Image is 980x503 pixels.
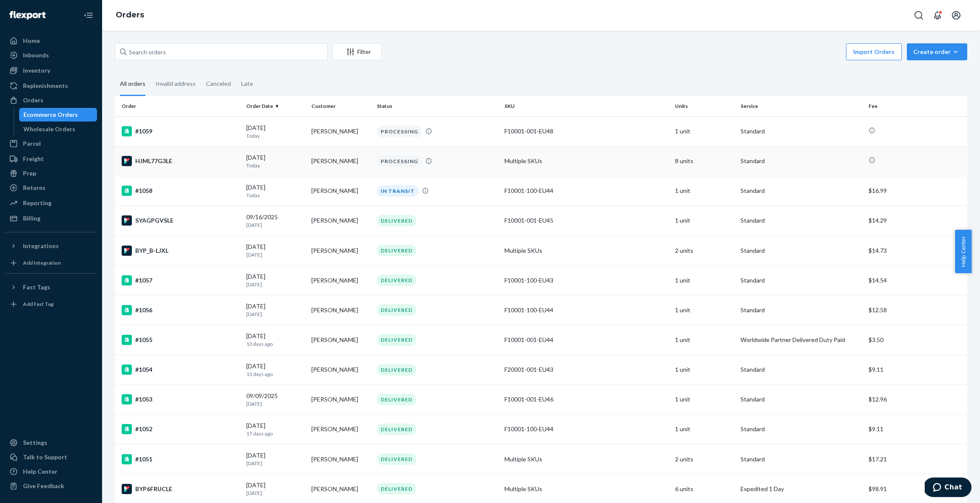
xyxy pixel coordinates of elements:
div: DELIVERED [377,215,416,226]
div: #1052 [122,424,239,434]
p: Worldwide Partner Delivered Duty Paid [741,336,862,344]
th: Order Date [243,96,308,116]
div: Give Feedback [23,482,64,490]
p: Standard [741,365,862,374]
th: Units [672,96,737,116]
div: [DATE] [246,421,305,437]
div: [DATE] [246,362,305,378]
button: Open notifications [929,7,946,24]
td: $12.58 [865,295,967,325]
div: All orders [120,73,145,96]
div: Integrations [23,242,59,250]
p: 17 days ago [246,430,305,437]
div: #1051 [122,454,239,464]
div: #1055 [122,335,239,345]
div: Prep [23,169,36,178]
p: [DATE] [246,311,305,318]
div: F10001-100-EU43 [504,276,668,285]
p: Standard [741,187,862,195]
td: $12.96 [865,384,967,414]
p: Standard [741,246,862,255]
div: 09/16/2025 [246,213,305,229]
td: [PERSON_NAME] [308,414,373,444]
div: Home [23,37,40,45]
td: 1 unit [672,206,737,235]
td: 1 unit [672,355,737,384]
td: [PERSON_NAME] [308,384,373,414]
div: #1054 [122,365,239,375]
div: [DATE] [246,451,305,467]
p: Today [246,192,305,199]
div: Canceled [206,73,231,95]
div: DELIVERED [377,304,416,316]
div: DELIVERED [377,483,416,495]
th: Service [737,96,865,116]
div: DELIVERED [377,424,416,435]
a: Orders [116,10,144,20]
div: DELIVERED [377,274,416,286]
a: Reporting [5,196,97,210]
button: Create order [907,43,967,60]
div: Billing [23,214,40,223]
td: [PERSON_NAME] [308,266,373,295]
button: Help Center [955,230,971,273]
ol: breadcrumbs [109,3,151,28]
p: Standard [741,157,862,165]
div: 09/09/2025 [246,392,305,407]
div: F10001-100-EU44 [504,187,668,195]
button: Filter [333,43,382,60]
p: Standard [741,425,862,433]
td: Multiple SKUs [501,236,672,266]
p: Today [246,162,305,169]
div: Add Fast Tag [23,300,54,308]
div: F10001-100-EU44 [504,425,668,433]
p: [DATE] [246,400,305,407]
p: [DATE] [246,251,305,258]
button: Talk to Support [5,450,97,464]
div: Invalid address [156,73,196,95]
div: F10001-001-EU44 [504,336,668,344]
p: 13 days ago [246,340,305,348]
div: DELIVERED [377,245,416,256]
td: $9.11 [865,414,967,444]
a: Prep [5,167,97,180]
div: Inbounds [23,51,49,59]
a: Settings [5,436,97,449]
iframe: Opens a widget where you can chat to one of our agents [925,478,971,499]
div: BYP6FRUCLE [122,484,239,494]
p: [DATE] [246,281,305,288]
div: #1056 [122,305,239,315]
td: 2 units [672,444,737,474]
div: Inventory [23,66,50,75]
a: Replenishments [5,79,97,93]
div: Settings [23,438,47,447]
a: Inbounds [5,48,97,62]
div: F10001-100-EU44 [504,306,668,314]
td: 1 unit [672,325,737,355]
td: [PERSON_NAME] [308,355,373,384]
button: Import Orders [846,43,902,60]
a: Help Center [5,465,97,478]
p: 13 days ago [246,370,305,378]
div: Fast Tags [23,283,50,291]
a: Freight [5,152,97,166]
td: Multiple SKUs [501,146,672,176]
p: Standard [741,395,862,404]
a: Returns [5,181,97,195]
button: Fast Tags [5,280,97,294]
td: $3.50 [865,325,967,355]
div: HJML77G3LE [122,156,239,166]
div: Freight [23,155,44,163]
td: 1 unit [672,116,737,146]
td: [PERSON_NAME] [308,146,373,176]
div: F20001-001-EU43 [504,365,668,374]
div: Filter [333,48,382,56]
a: Wholesale Orders [19,122,97,136]
button: Give Feedback [5,479,97,493]
div: DELIVERED [377,394,416,405]
th: Status [373,96,501,116]
div: Replenishments [23,82,68,90]
td: [PERSON_NAME] [308,116,373,146]
p: [DATE] [246,221,305,229]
